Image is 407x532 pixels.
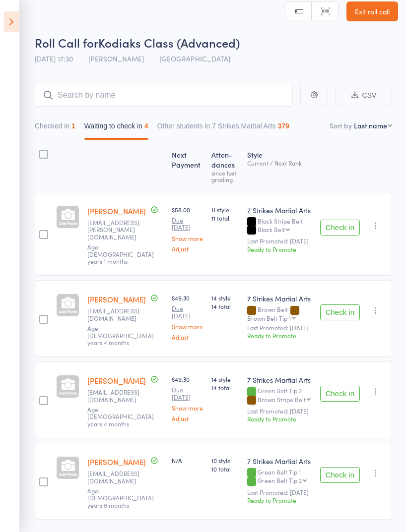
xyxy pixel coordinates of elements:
small: Due [DATE] [172,305,203,319]
small: Due [DATE] [172,386,203,401]
span: 11 total [211,214,239,222]
small: Due [DATE] [172,217,203,231]
div: 379 [278,122,289,130]
small: Last Promoted: [DATE] [247,408,312,414]
a: [PERSON_NAME] [87,294,146,304]
span: 10 style [211,456,239,465]
span: [GEOGRAPHIC_DATA] [159,54,230,63]
div: $49.30 [172,294,203,340]
div: Black Stripe Belt [247,218,312,235]
div: Brown Stripe Belt [258,396,306,403]
input: Search by name [35,84,293,107]
div: N/A [172,456,203,465]
a: Adjust [172,245,203,252]
span: 14 style [211,294,239,302]
button: Check in [320,304,360,320]
button: Check in [320,467,360,483]
small: Last Promoted: [DATE] [247,324,312,331]
div: Last name [354,120,387,130]
span: 14 style [211,375,239,383]
div: Green Belt Tip 2 [247,387,312,404]
div: since last grading [211,170,239,182]
button: Other students in 7 Strikes Martial Arts379 [157,117,289,140]
span: 14 total [211,302,239,310]
a: Adjust [172,415,203,421]
div: Current / Next Rank [247,160,312,166]
div: 7 Strikes Martial Arts [247,294,312,303]
div: 4 [144,122,148,130]
span: 10 total [211,465,239,473]
span: Age: [DEMOGRAPHIC_DATA] years 4 months [87,405,154,428]
small: nilu_hottie@yahoo.com [87,470,152,484]
span: Age: [DEMOGRAPHIC_DATA] years 1 months [87,242,154,265]
div: Atten­dances [207,145,243,187]
div: Brown Belt [247,306,312,321]
a: [PERSON_NAME] [87,375,146,386]
small: 82bingyan@gmail.com [87,307,152,322]
div: Ready to Promote [247,414,312,423]
div: 1 [71,122,75,130]
span: [PERSON_NAME] [88,54,144,63]
div: Ready to Promote [247,331,312,340]
button: CSV [336,85,392,106]
span: Age: [DEMOGRAPHIC_DATA] years 4 months [87,324,154,347]
span: [DATE] 17:30 [35,54,73,63]
div: Green Belt Tip 1 [247,469,312,485]
button: Checked in1 [35,117,75,140]
div: Brown Belt Tip 1 [247,315,291,321]
small: 82bingyan@gmail.com [87,389,152,403]
div: Ready to Promote [247,496,312,504]
div: Next Payment [168,145,207,187]
a: Show more [172,405,203,411]
span: 14 total [211,383,239,392]
div: Style [243,145,316,187]
div: $58.00 [172,205,203,252]
div: 7 Strikes Martial Arts [247,205,312,215]
div: Green Belt Tip 2 [258,477,302,483]
small: crusty-baker@bigpond.com [87,219,152,240]
div: Ready to Promote [247,245,312,253]
button: Waiting to check in4 [84,117,148,140]
div: 7 Strikes Martial Arts [247,375,312,385]
a: [PERSON_NAME] [87,457,146,467]
small: Last Promoted: [DATE] [247,237,312,244]
span: Roll Call for [35,34,98,51]
a: Show more [172,323,203,330]
div: $49.30 [172,375,203,421]
small: Last Promoted: [DATE] [247,489,312,496]
button: Check in [320,220,360,236]
div: Black Belt [258,226,285,233]
div: 7 Strikes Martial Arts [247,456,312,466]
span: Kodiaks Class (Advanced) [98,34,240,51]
span: Age: [DEMOGRAPHIC_DATA] years 8 months [87,486,154,509]
label: Sort by [330,120,352,130]
a: Exit roll call [346,1,398,21]
a: Show more [172,235,203,241]
a: Adjust [172,334,203,340]
button: Check in [320,386,360,402]
span: 11 style [211,205,239,214]
a: [PERSON_NAME] [87,206,146,216]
